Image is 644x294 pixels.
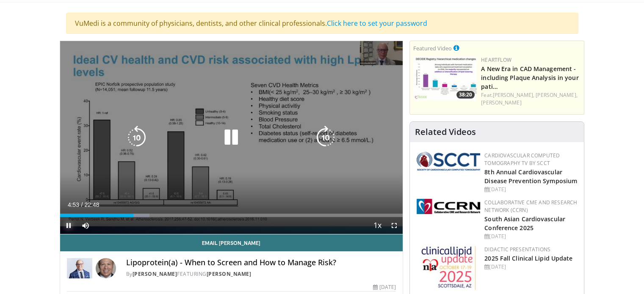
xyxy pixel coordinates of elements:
[60,217,77,234] button: Pause
[484,199,577,214] a: Collaborative CME and Research Network (CCRN)
[67,258,92,278] img: Dr. Robert S. Rosenson
[96,258,116,278] img: Avatar
[133,270,177,278] a: [PERSON_NAME]
[81,201,83,208] span: /
[484,152,560,167] a: Cardiovascular Computed Tomography TV by SCCT
[484,215,565,232] a: South Asian Cardiovascular Conference 2025
[413,56,477,101] img: 738d0e2d-290f-4d89-8861-908fb8b721dc.150x105_q85_crop-smart_upscale.jpg
[481,56,511,63] a: Heartflow
[126,258,396,267] h4: Lipoprotein(a) - When to Screen and How to Manage Risk?
[77,217,94,234] button: Mute
[126,270,396,278] div: By FEATURING
[327,19,427,28] a: Click here to set your password
[386,217,403,234] button: Fullscreen
[60,41,403,234] video-js: Video Player
[417,152,480,170] img: 51a70120-4f25-49cc-93a4-67582377e75f.png.150x105_q85_autocrop_double_scale_upscale_version-0.2.png
[481,99,521,106] a: [PERSON_NAME]
[484,233,577,240] div: [DATE]
[484,186,577,193] div: [DATE]
[484,254,572,262] a: 2025 Fall Clinical Lipid Update
[493,91,534,99] a: [PERSON_NAME],
[60,234,403,251] a: Email [PERSON_NAME]
[484,168,577,185] a: 8th Annual Cardiovascular Disease Prevention Symposium
[207,270,252,278] a: [PERSON_NAME]
[484,246,577,253] div: Didactic Presentations
[421,246,476,290] img: d65bce67-f81a-47c5-b47d-7b8806b59ca8.jpg.150x105_q85_autocrop_double_scale_upscale_version-0.2.jpg
[68,201,79,208] span: 4:53
[60,214,403,217] div: Progress Bar
[415,127,476,137] h4: Related Videos
[481,91,580,107] div: Feat.
[84,201,99,208] span: 22:48
[373,283,396,291] div: [DATE]
[481,65,578,91] a: A New Era in CAD Management - including Plaque Analysis in your pati…
[456,91,475,99] span: 38:20
[413,44,452,52] small: Featured Video
[369,217,386,234] button: Playback Rate
[536,91,577,99] a: [PERSON_NAME],
[413,56,477,101] a: 38:20
[484,263,577,271] div: [DATE]
[66,13,578,34] div: VuMedi is a community of physicians, dentists, and other clinical professionals.
[417,199,480,214] img: a04ee3ba-8487-4636-b0fb-5e8d268f3737.png.150x105_q85_autocrop_double_scale_upscale_version-0.2.png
